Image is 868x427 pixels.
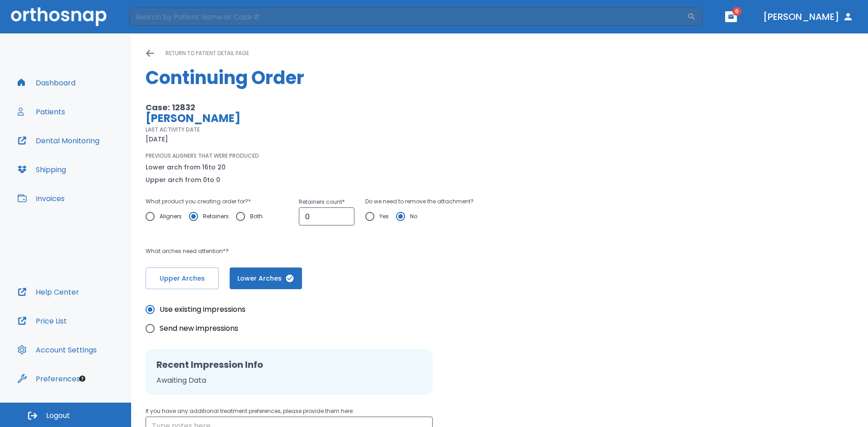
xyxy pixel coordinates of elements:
p: Lower arch from 16 to 20 [146,162,226,173]
p: LAST ACTIVITY DATE [146,126,200,134]
button: Help Center [12,281,85,303]
button: Preferences [12,368,85,389]
h2: Recent Impression Info [156,358,422,371]
span: Lower Arches [239,274,293,283]
span: Aligners [160,211,182,222]
p: Upper arch from 0 to 0 [146,174,226,185]
span: Yes [379,211,389,222]
span: Send new impressions [160,323,238,334]
button: Lower Arches [230,267,302,289]
span: No [410,211,417,222]
p: Do we need to remove the attachment? [365,196,474,207]
button: Invoices [12,188,70,209]
button: Upper Arches [146,267,219,289]
button: Dental Monitoring [12,130,105,151]
button: Shipping [12,159,71,180]
img: Orthosnap [11,7,107,26]
div: Tooltip anchor [78,375,86,383]
button: Account Settings [12,339,102,361]
p: Retainers count * [299,197,354,207]
span: Both [250,211,263,222]
p: [PERSON_NAME] [146,113,559,124]
button: Patients [12,101,71,122]
span: Use existing impressions [160,304,245,315]
input: Search by Patient Name or Case # [129,8,687,26]
p: PREVIOUS ALIGNERS THAT WERE PRODUCED [146,152,259,160]
p: Case: 12832 [146,102,559,113]
span: 6 [732,7,741,16]
span: Logout [46,411,70,421]
h1: Continuing Order [146,64,854,91]
p: Awaiting Data [156,375,422,386]
p: return to patient detail page [165,48,249,59]
p: What product you creating order for? * [146,196,270,207]
p: If you have any additional treatment preferences, please provide them here: [146,406,433,417]
span: Upper Arches [155,274,209,283]
p: What arches need attention*? [146,246,559,257]
p: [DATE] [146,134,168,145]
button: [PERSON_NAME] [759,9,857,25]
button: Price List [12,310,72,332]
span: Retainers [203,211,229,222]
button: Dashboard [12,72,81,94]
